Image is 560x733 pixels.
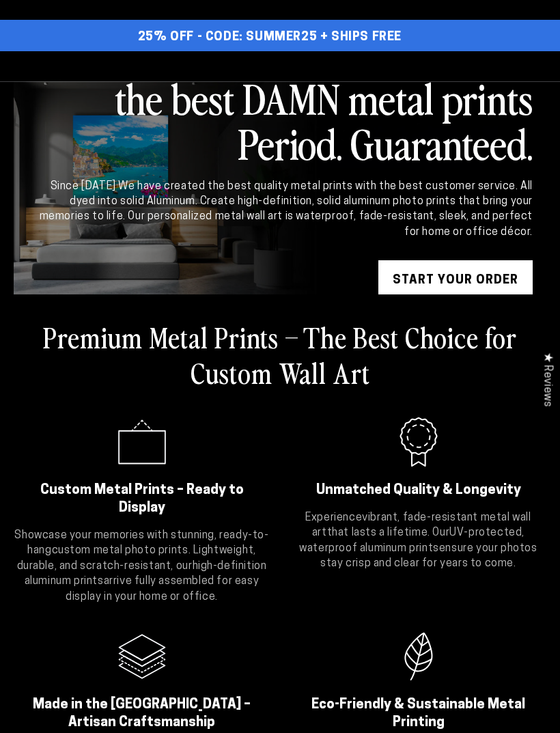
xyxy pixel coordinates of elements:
strong: custom metal photo prints [52,545,188,556]
summary: Menu [5,51,36,81]
h2: Made in the [GEOGRAPHIC_DATA] – Artisan Craftsmanship [31,696,253,732]
span: 25% OFF - Code: SUMMER25 + Ships Free [138,30,402,45]
h2: Custom Metal Prints – Ready to Display [31,482,253,517]
p: Showcase your memories with stunning, ready-to-hang . Lightweight, durable, and scratch-resistant... [14,528,270,605]
div: Click to open Judge.me floating reviews tab [534,342,560,417]
div: Since [DATE] We have created the best quality metal prints with the best customer service. All dy... [37,179,533,240]
p: Experience that lasts a lifetime. Our ensure your photos stay crisp and clear for years to come. [290,510,546,572]
h2: Eco-Friendly & Sustainable Metal Printing [307,696,529,732]
summary: Search our site [464,51,494,81]
h2: the best DAMN metal prints Period. Guaranteed. [37,75,533,165]
h2: Premium Metal Prints – The Best Choice for Custom Wall Art [14,319,546,390]
a: START YOUR Order [378,260,533,301]
strong: UV-protected, waterproof aluminum prints [299,527,524,553]
h2: Unmatched Quality & Longevity [307,482,529,499]
strong: vibrant, fade-resistant metal wall art [312,512,531,538]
